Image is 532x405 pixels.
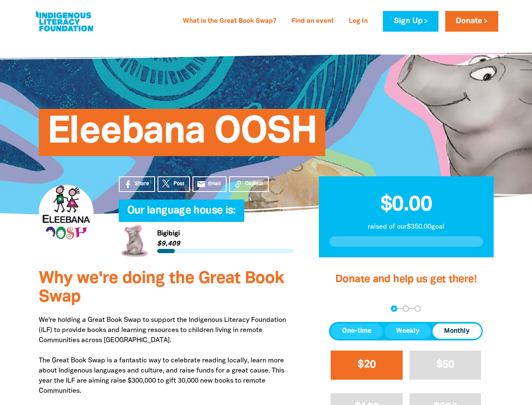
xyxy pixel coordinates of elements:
a: Find an event [286,15,339,28]
span: Post [174,180,184,188]
i: email [197,180,206,189]
button: $50 [409,351,481,380]
span: Eleebana OOSH [47,115,317,156]
p: raised of our $350.00 goal [329,222,483,232]
span: Our language house is: [127,206,236,222]
span: $0.00 [380,195,432,215]
h6: My Team [119,213,294,219]
button: Navigate to step 3 of 3 to enter your payment details [414,305,421,312]
span: $50 [436,360,454,370]
a: Log In [344,15,373,28]
span: Share [135,180,149,188]
span: $20 [358,360,376,370]
a: What is the Great Book Swap? [178,15,281,28]
span: Monthly [444,326,470,336]
div: Donation frequency [329,322,483,340]
button: Monthly [433,324,481,339]
span: Donate and help us get there! [335,275,477,284]
a: Post [158,176,190,192]
a: emailEmail [192,176,227,192]
button: $20 [331,351,403,380]
a: Donate [445,11,498,32]
button: Copied! [229,176,269,192]
span: Why we're doing the Great Book Swap [39,271,284,305]
button: Navigate to step 2 of 3 to enter your details [403,305,409,312]
span: Copied! [245,180,263,188]
button: One-time [331,324,383,339]
a: Share [119,176,155,192]
span: Email [208,180,221,188]
button: Navigate to step 1 of 3 to enter your donation amount [391,305,397,312]
span: One-time [342,326,372,336]
button: Weekly [385,324,431,339]
a: Sign Up [383,11,438,32]
span: Weekly [396,326,420,336]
